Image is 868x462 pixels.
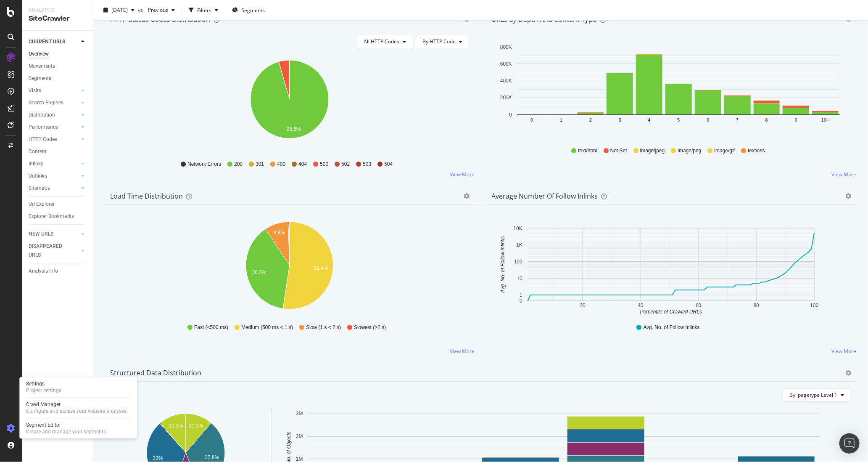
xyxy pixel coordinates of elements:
[450,348,475,355] a: View More
[354,324,386,331] span: Slowest (>2 s)
[821,117,829,122] text: 10+
[357,35,414,48] button: All HTTP Codes
[638,303,644,308] text: 40
[363,161,371,168] span: 503
[29,230,53,239] div: NEW URLS
[277,161,285,168] span: 400
[516,242,522,248] text: 1K
[492,218,851,316] svg: A chart.
[384,161,393,168] span: 504
[464,193,470,199] div: gear
[29,212,74,221] div: Explorer Bookmarks
[782,388,851,402] button: By: pagetype Level 1
[580,303,586,308] text: 20
[296,411,303,417] text: 3M
[256,161,264,168] span: 301
[640,147,665,154] span: image/jpeg
[111,6,128,13] span: 2025 Jul. 28th
[29,172,79,181] a: Outlinks
[29,7,86,14] div: Analytics
[29,98,79,107] a: Search Engines
[29,200,87,209] a: Url Explorer
[509,112,512,118] text: 0
[29,86,79,95] a: Visits
[153,455,163,461] text: 33%
[845,193,851,199] div: gear
[810,303,818,308] text: 100
[530,117,533,122] text: 0
[29,267,58,276] div: Analysis Info
[29,62,55,71] div: Movements
[320,161,328,168] span: 500
[194,324,228,331] span: Fast (<500 ms)
[110,192,183,200] div: Load Time Distribution
[23,380,134,395] a: SettingsProject settings
[765,117,768,122] text: 8
[29,50,49,58] div: Overview
[513,226,522,231] text: 10K
[306,324,341,331] span: Slow (1 s < 2 s)
[100,3,138,17] button: [DATE]
[839,433,860,454] div: Open Intercom Messenger
[29,230,79,239] a: NEW URLS
[715,147,735,154] span: image/gif
[29,62,87,71] a: Movements
[610,147,627,154] span: Not Set
[23,401,134,416] a: Crawl ManagerConfigure and access your website analyses
[514,259,522,265] text: 100
[29,184,50,193] div: Sitemaps
[185,3,222,17] button: Filters
[754,303,760,308] text: 80
[287,126,301,132] text: 95.5%
[831,171,856,178] a: View More
[29,242,71,260] div: DISAPPEARED URLS
[520,292,522,298] text: 1
[29,200,55,209] div: Url Explorer
[29,172,47,181] div: Outlinks
[678,147,702,154] span: image/png
[29,147,47,156] div: Content
[500,44,512,50] text: 800K
[29,123,58,132] div: Performance
[29,74,87,83] a: Segments
[492,192,598,200] div: Average Number of Follow Inlinks
[26,422,106,429] div: Segment Editor
[26,408,127,415] div: Configure and access your website analyses
[29,50,87,58] a: Overview
[450,171,475,178] a: View More
[517,276,522,281] text: 10
[241,324,293,331] span: Medium (500 ms < 1 s)
[110,218,469,316] svg: A chart.
[500,95,512,101] text: 200K
[29,123,79,132] a: Performance
[26,381,61,388] div: Settings
[423,38,456,45] span: By HTTP Code
[145,6,168,13] span: Previous
[640,309,702,315] text: Percentile of Crawled URLs
[29,74,51,83] div: Segments
[252,269,266,275] text: 38.3%
[26,429,106,435] div: Create and manage your segments
[189,423,203,429] text: 11.3%
[26,388,61,394] div: Project settings
[643,324,700,331] span: Avg. No. of Follow Inlinks
[29,267,87,276] a: Analysis Info
[29,135,79,144] a: HTTP Codes
[145,3,178,17] button: Previous
[416,35,470,48] button: By HTTP Code
[197,6,211,13] div: Filters
[29,147,87,156] a: Content
[341,161,350,168] span: 502
[274,230,285,236] text: 8.8%
[110,369,201,377] div: Structured Data Distribution
[29,111,55,119] div: Distribution
[578,147,597,154] span: text/html
[241,6,265,13] span: Segments
[29,37,65,46] div: CURRENT URLS
[29,14,86,24] div: SiteCrawler
[736,117,739,122] text: 7
[234,161,243,168] span: 200
[696,303,702,308] text: 60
